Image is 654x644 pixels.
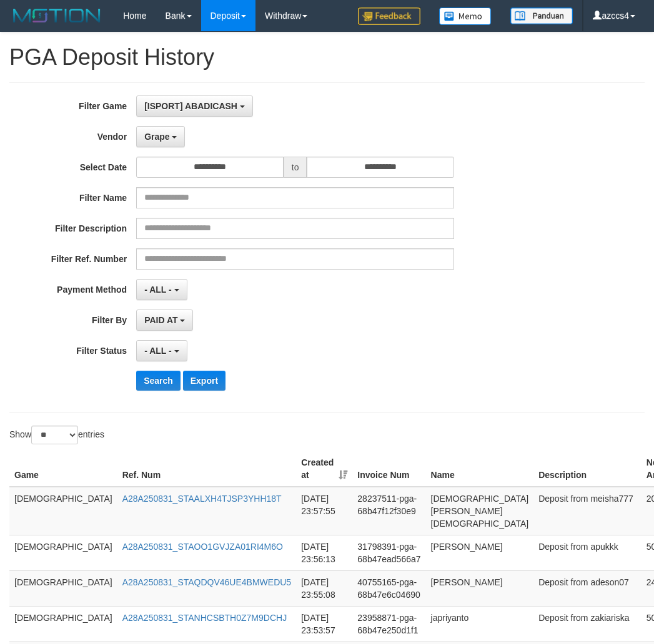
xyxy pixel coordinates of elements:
td: 28237511-pga-68b47f12f30e9 [352,487,425,535]
td: [DATE] 23:56:13 [296,535,352,570]
td: [DATE] 23:55:08 [296,570,352,606]
a: A28A250831_STAALXH4TJSP3YHH18T [122,494,282,504]
button: Grape [136,126,185,147]
button: Search [136,371,181,391]
span: PAID AT [144,315,177,325]
button: - ALL - [136,340,187,361]
td: [DEMOGRAPHIC_DATA] [9,606,117,642]
td: [DEMOGRAPHIC_DATA][PERSON_NAME][DEMOGRAPHIC_DATA] [426,487,534,535]
span: - ALL - [144,346,172,356]
td: Deposit from meisha777 [533,487,642,535]
td: 23958871-pga-68b47e250d1f1 [352,606,425,642]
th: Invoice Num [352,451,425,487]
td: [DATE] 23:57:55 [296,487,352,535]
label: Show entries [9,426,104,444]
span: [ISPORT] ABADICASH [144,101,237,111]
h1: PGA Deposit History [9,45,645,70]
a: A28A250831_STANHCSBTH0Z7M9DCHJ [122,613,287,623]
a: A28A250831_STAOO1GVJZA01RI4M6O [122,542,283,552]
button: [ISPORT] ABADICASH [136,95,253,117]
td: 40755165-pga-68b47e6c04690 [352,570,425,606]
th: Created at: activate to sort column ascending [296,451,352,487]
img: MOTION_logo.png [9,6,104,25]
td: [DEMOGRAPHIC_DATA] [9,535,117,570]
button: - ALL - [136,279,187,300]
th: Game [9,451,117,487]
button: Export [183,371,225,391]
img: Button%20Memo.svg [439,7,492,25]
select: Showentries [31,426,78,444]
span: - ALL - [144,285,172,295]
td: Deposit from zakiariska [533,606,642,642]
img: panduan.png [510,7,573,24]
td: [DATE] 23:53:57 [296,606,352,642]
td: japriyanto [426,606,534,642]
td: [DEMOGRAPHIC_DATA] [9,570,117,606]
span: Grape [144,132,169,142]
button: PAID AT [136,310,193,331]
img: Feedback.jpg [358,7,420,25]
th: Ref. Num [117,451,297,487]
span: to [284,157,307,178]
td: 31798391-pga-68b47ead566a7 [352,535,425,570]
a: A28A250831_STAQDQV46UE4BMWEDU5 [122,577,292,587]
td: Deposit from apukkk [533,535,642,570]
td: [PERSON_NAME] [426,535,534,570]
td: [DEMOGRAPHIC_DATA] [9,487,117,535]
th: Description [533,451,642,487]
td: [PERSON_NAME] [426,570,534,606]
td: Deposit from adeson07 [533,570,642,606]
th: Name [426,451,534,487]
